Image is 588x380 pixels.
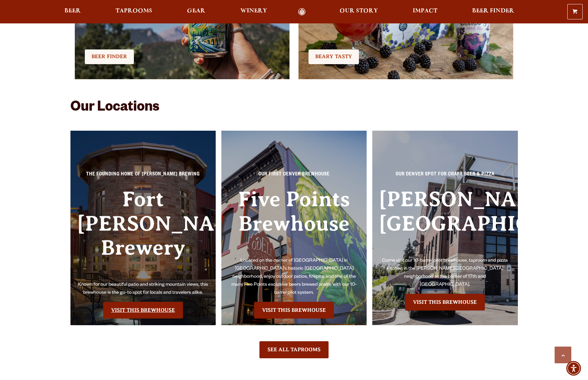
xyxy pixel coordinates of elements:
[187,8,205,14] span: Gear
[103,302,183,319] a: Visit the Fort Collin's Brewery & Taproom
[236,8,271,16] a: Winery
[315,53,352,59] span: Beary Tasty
[413,8,437,14] span: Impact
[309,49,359,64] a: Beary Tasty
[566,361,581,376] div: Accessibility Menu
[111,8,157,16] a: Taprooms
[85,48,279,65] div: Check it Out
[64,8,81,14] span: Beer
[228,257,360,297] p: Located on the corner of [GEOGRAPHIC_DATA] in [GEOGRAPHIC_DATA]’s historic [GEOGRAPHIC_DATA] neig...
[405,294,485,310] a: Visit the Sloan’s Lake Brewhouse
[85,49,134,64] a: BEER FINDER
[259,341,329,358] a: See All Taprooms
[309,48,503,65] div: Check it Out
[555,347,571,363] a: Scroll to top
[379,171,511,183] p: Our Denver spot for craft beer & pizza
[240,8,267,14] span: Winery
[379,187,511,257] h3: [PERSON_NAME][GEOGRAPHIC_DATA]
[340,8,378,14] span: Our Story
[116,8,152,14] span: Taprooms
[228,187,360,257] h3: Five Points Brewhouse
[335,8,382,16] a: Our Story
[379,257,511,289] p: Come visit our 10-barrel pilot brewhouse, taproom and pizza kitchen in the [PERSON_NAME][GEOGRAPH...
[77,171,209,183] p: The Founding Home of [PERSON_NAME] Brewing
[472,8,514,14] span: Beer Finder
[254,302,334,319] a: Visit the Five Points Brewhouse
[91,53,127,59] span: BEER FINDER
[183,8,210,16] a: Gear
[228,171,360,183] p: Our First Denver Brewhouse
[77,281,209,297] p: Known for our beautiful patio and striking mountain views, this brewhouse is the go-to spot for l...
[408,8,442,16] a: Impact
[60,8,85,16] a: Beer
[468,8,519,16] a: Beer Finder
[289,8,315,16] a: Odell Home
[77,187,209,281] h3: Fort [PERSON_NAME] Brewery
[70,100,518,116] h2: Our Locations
